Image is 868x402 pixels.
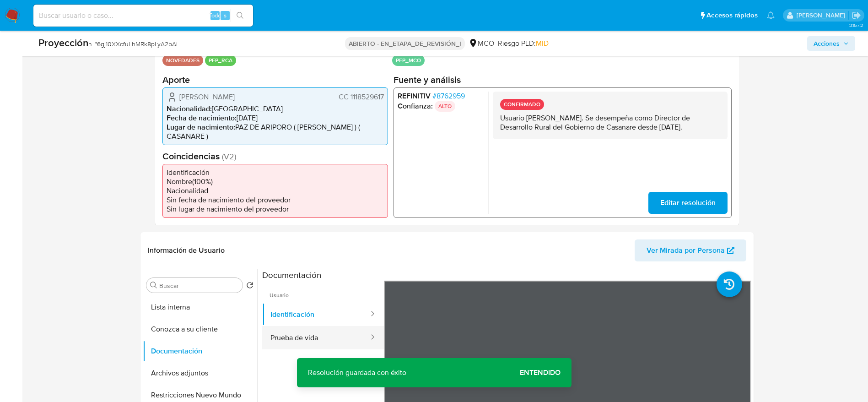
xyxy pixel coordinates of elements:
[88,39,97,49] font: n. °
[807,36,855,51] button: Acciones
[246,282,253,292] button: Volver al orden por defecto
[797,11,848,20] p: ext_royacach@mercadolibre.com
[143,362,257,384] button: Archivos adjuntos
[498,38,549,49] span: Riesgo PLD:
[97,39,178,49] font: 6gj10XXcfuLhMRk8pLyA2bAi
[159,282,239,290] input: Buscar
[349,39,461,48] font: ABIERTO - EN_ETAPA_DE_REVISIÓN_I
[143,296,257,318] button: Lista interna
[852,11,861,20] a: Salir
[536,38,549,49] span: MID
[767,11,775,19] a: Notificaciones
[143,318,257,340] button: Conozca a su cliente
[478,38,494,48] font: MCO
[143,340,257,362] button: Documentación
[635,239,746,261] button: Ver Mirada por Persona
[849,22,863,29] font: 3.157.2
[647,239,725,261] span: Ver Mirada por Persona
[814,36,840,51] span: Acciones
[150,282,157,289] button: Buscar
[33,10,253,22] input: Buscar usuario o caso...
[148,246,225,255] h1: Información de Usuario
[231,9,249,22] button: icono de búsqueda
[209,11,221,20] font: Todo
[224,11,226,20] font: s
[706,11,758,20] span: Accesos rápidos
[38,35,88,50] font: Proyección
